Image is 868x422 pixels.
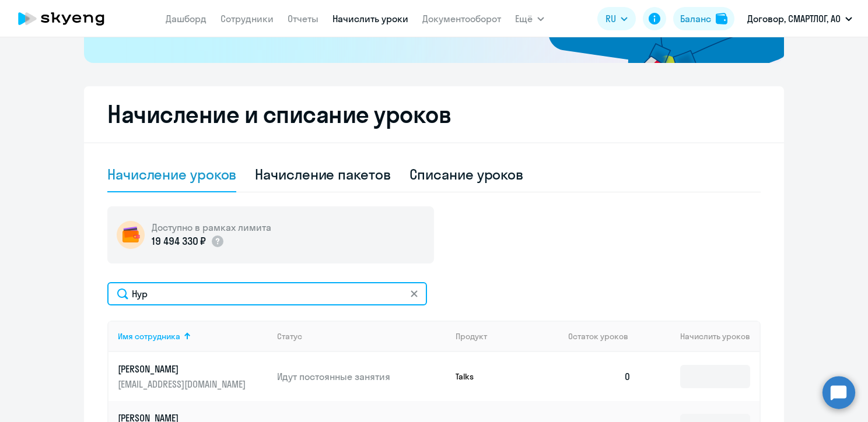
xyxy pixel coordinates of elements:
[515,7,544,30] button: Ещё
[118,363,249,375] p: [PERSON_NAME]
[680,12,711,26] div: Баланс
[118,331,268,342] div: Имя сотрудника
[716,13,727,24] img: balance
[559,352,640,401] td: 0
[597,7,636,30] button: RU
[515,12,533,26] span: Ещё
[673,7,734,30] button: Балансbalance
[277,370,446,383] p: Идут постоянные занятия
[422,13,501,24] a: Документооборот
[152,221,271,234] h5: Доступно в рамках лимита
[220,13,274,24] a: Сотрудники
[166,13,206,24] a: Дашборд
[277,331,302,342] div: Статус
[152,234,206,249] p: 19 494 330 ₽
[741,5,858,33] button: Договор, СМАРТЛОГ, АО
[288,13,318,24] a: Отчеты
[107,100,761,128] h2: Начисление и списание уроков
[107,165,236,184] div: Начисление уроков
[255,165,390,184] div: Начисление пакетов
[117,221,145,249] img: wallet-circle.png
[107,282,427,305] input: Поиск по имени, email, продукту или статусу
[747,12,841,26] p: Договор, СМАРТЛОГ, АО
[277,331,446,342] div: Статус
[332,13,408,24] a: Начислить уроки
[118,331,180,342] div: Имя сотрудника
[568,331,628,342] span: Остаток уроков
[456,331,559,342] div: Продукт
[118,363,268,391] a: [PERSON_NAME][EMAIL_ADDRESS][DOMAIN_NAME]
[605,12,616,26] span: RU
[640,321,759,352] th: Начислить уроков
[409,165,524,184] div: Списание уроков
[456,331,487,342] div: Продукт
[568,331,640,342] div: Остаток уроков
[456,371,543,382] p: Talks
[118,378,249,391] p: [EMAIL_ADDRESS][DOMAIN_NAME]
